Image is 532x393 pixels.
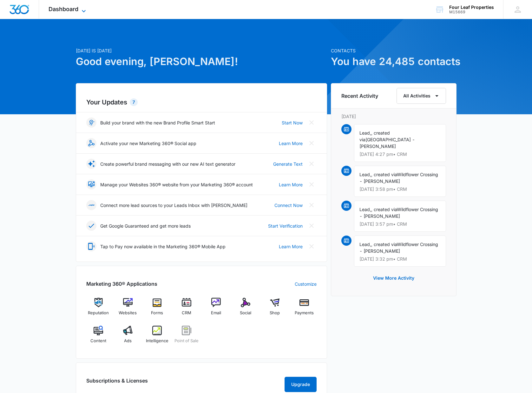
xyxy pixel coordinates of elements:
[76,47,327,54] p: [DATE] is [DATE]
[306,200,317,210] button: Close
[274,202,303,209] a: Connect Now
[295,281,317,287] a: Customize
[115,298,140,321] a: Websites
[359,242,371,247] span: Lead,
[233,298,258,321] a: Social
[359,130,390,142] span: , created via
[282,119,303,126] a: Start Now
[100,202,247,209] p: Connect more lead sources to your Leads Inbox with [PERSON_NAME]
[331,54,456,69] h1: You have 24,485 contacts
[279,243,303,250] a: Learn More
[449,10,494,14] div: account id
[182,310,191,316] span: CRM
[100,161,235,167] p: Create powerful brand messaging with our new AI text generator
[306,117,317,128] button: Close
[174,298,199,321] a: CRM
[306,138,317,148] button: Close
[331,47,456,54] p: Contacts
[100,243,226,250] p: Tap to Pay now available in the Marketing 360® Mobile App
[100,119,215,126] p: Build your brand with the new Brand Profile Smart Start
[240,310,251,316] span: Social
[174,338,199,344] span: Point of Sale
[306,241,317,251] button: Close
[151,310,163,316] span: Forms
[100,181,253,188] p: Manage your Websites 360® website from your Marketing 360® account
[306,221,317,231] button: Close
[100,223,191,229] p: Get Google Guaranteed and get more leads
[359,207,438,219] span: Wildflower Crossing - [PERSON_NAME]
[49,6,78,12] span: Dashboard
[268,223,303,229] a: Start Verification
[119,310,137,316] span: Websites
[359,172,438,184] span: Wildflower Crossing - [PERSON_NAME]
[86,280,157,288] h2: Marketing 360® Applications
[306,179,317,190] button: Close
[295,310,314,316] span: Payments
[359,172,371,177] span: Lead,
[359,187,441,191] p: [DATE] 3:58 pm • CRM
[88,310,109,316] span: Reputation
[145,298,169,321] a: Forms
[359,130,371,136] span: Lead,
[359,152,441,157] p: [DATE] 4:27 pm • CRM
[341,113,446,120] p: [DATE]
[359,257,441,261] p: [DATE] 3:32 pm • CRM
[263,298,287,321] a: Shop
[279,140,303,147] a: Learn More
[76,54,327,69] h1: Good evening, [PERSON_NAME]!
[124,338,132,344] span: Ads
[279,181,303,188] a: Learn More
[359,242,438,254] span: Wildflower Crossing - [PERSON_NAME]
[273,161,303,167] a: Generate Text
[359,222,441,226] p: [DATE] 3:57 pm • CRM
[449,5,494,10] div: account name
[306,159,317,169] button: Close
[204,298,228,321] a: Email
[86,298,111,321] a: Reputation
[371,207,397,212] span: , created via
[359,137,415,149] span: [GEOGRAPHIC_DATA] - [PERSON_NAME]
[211,310,221,316] span: Email
[100,140,196,147] p: Activate your new Marketing 360® Social app
[292,298,317,321] a: Payments
[86,377,148,390] h2: Subscriptions & Licenses
[90,338,106,344] span: Content
[270,310,280,316] span: Shop
[371,242,397,247] span: , created via
[174,326,199,349] a: Point of Sale
[367,270,421,286] button: View More Activity
[285,377,317,392] button: Upgrade
[359,207,371,212] span: Lead,
[86,97,317,107] h2: Your Updates
[371,172,397,177] span: , created via
[341,92,378,100] h6: Recent Activity
[115,326,140,349] a: Ads
[86,326,111,349] a: Content
[146,338,168,344] span: Intelligence
[145,326,169,349] a: Intelligence
[130,98,138,106] div: 7
[397,88,446,104] button: All Activities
